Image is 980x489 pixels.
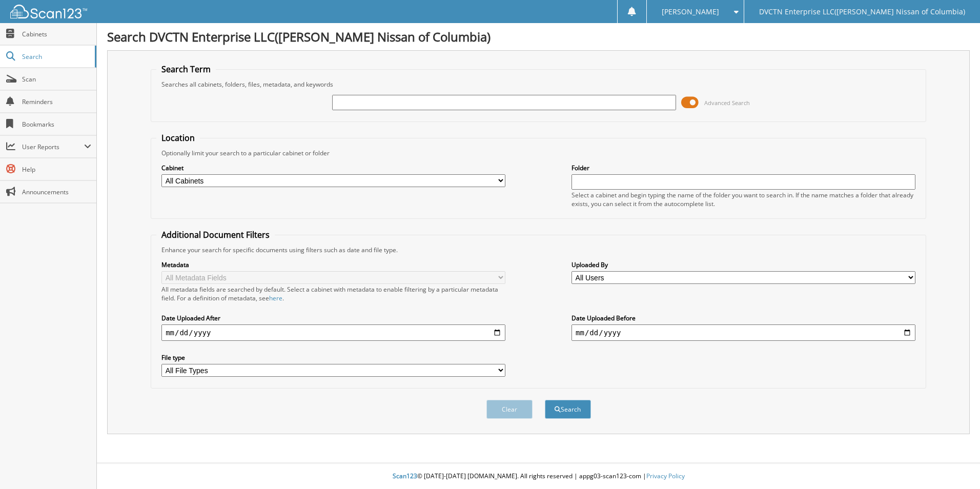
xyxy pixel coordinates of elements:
[22,52,90,61] span: Search
[156,132,200,144] legend: Location
[161,314,505,322] label: Date Uploaded After
[571,260,915,269] label: Uploaded By
[646,472,685,480] a: Privacy Policy
[759,9,965,15] span: DVCTN Enterprise LLC([PERSON_NAME] Nissan of Columbia)
[156,64,216,75] legend: Search Term
[156,149,921,157] div: Optionally limit your search to a particular cabinet or folder
[161,260,505,269] label: Metadata
[704,99,750,107] span: Advanced Search
[10,5,87,18] img: scan123-logo-white.svg
[161,324,505,341] input: start
[107,28,970,45] h1: Search DVCTN Enterprise LLC([PERSON_NAME] Nissan of Columbia)
[545,400,591,419] button: Search
[571,191,915,208] div: Select a cabinet and begin typing the name of the folder you want to search in. If the name match...
[97,464,980,489] div: © [DATE]-[DATE] [DOMAIN_NAME]. All rights reserved | appg03-scan123-com |
[156,246,921,254] div: Enhance your search for specific documents using filters such as date and file type.
[571,314,915,322] label: Date Uploaded Before
[22,188,91,196] span: Announcements
[393,472,417,480] span: Scan123
[161,353,505,362] label: File type
[486,400,533,419] button: Clear
[161,164,505,172] label: Cabinet
[22,30,91,38] span: Cabinets
[22,165,91,174] span: Help
[22,75,91,84] span: Scan
[22,97,91,106] span: Reminders
[662,9,719,15] span: [PERSON_NAME]
[156,80,921,89] div: Searches all cabinets, folders, files, metadata, and keywords
[571,164,915,172] label: Folder
[571,324,915,341] input: end
[22,142,84,151] span: User Reports
[161,285,505,302] div: All metadata fields are searched by default. Select a cabinet with metadata to enable filtering b...
[269,294,282,302] a: here
[156,229,275,240] legend: Additional Document Filters
[22,120,91,129] span: Bookmarks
